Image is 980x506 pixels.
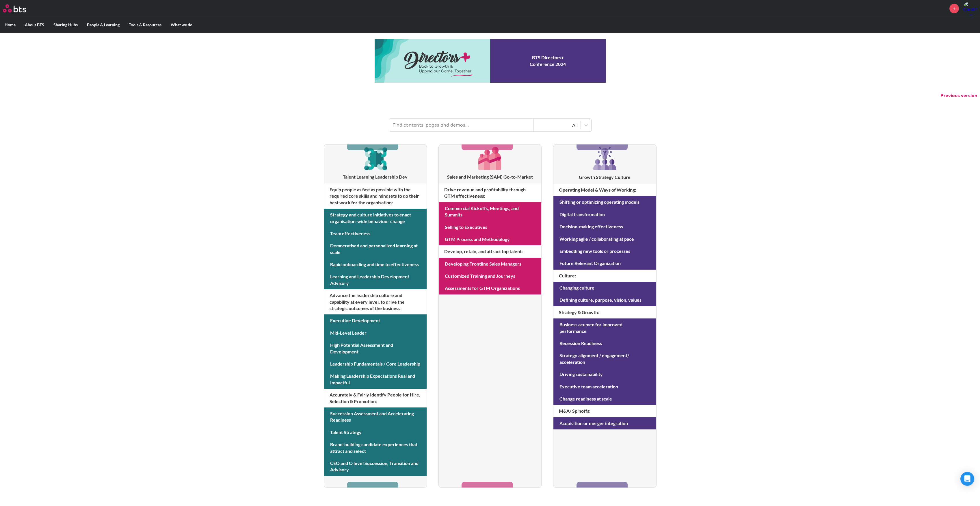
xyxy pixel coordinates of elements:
[553,270,656,282] h4: Culture :
[439,245,541,257] h4: Develop, retain, and attract top talent :
[439,184,541,202] h4: Drive revenue and profitability through GTM effectiveness :
[963,1,977,15] a: Profile
[940,92,977,99] button: Previous version
[389,119,533,131] input: Find contents, pages and demos...
[20,17,49,32] label: About BTS
[3,4,26,12] img: BTS Logo
[324,184,427,209] h4: Equip people as fast as possible with the required core skills and mindsets to do their best work...
[553,405,656,417] h4: M&A/ Spinoffs :
[536,122,578,128] div: All
[324,289,427,314] h4: Advance the leadership culture and capability at every level, to drive the strategic outcomes of ...
[553,184,656,196] h4: Operating Model & Ways of Working :
[375,39,606,83] a: Conference 2024
[476,144,504,172] img: [object Object]
[124,17,166,32] label: Tools & Resources
[166,17,197,32] label: What we do
[324,389,427,407] h4: Accurately & Fairly Identify People for Hire, Selection & Promotion :
[949,4,959,13] a: +
[591,144,619,172] img: [object Object]
[362,144,389,172] img: [object Object]
[3,4,37,12] a: Go home
[324,174,427,180] h3: Talent Learning Leadership Dev
[963,1,977,15] img: Carolina Sevilla
[553,174,656,180] h3: Growth Strategy Culture
[960,472,974,486] div: Open Intercom Messenger
[553,306,656,318] h4: Strategy & Growth :
[49,17,82,32] label: Sharing Hubs
[439,174,541,180] h3: Sales and Marketing (SAM) Go-to-Market
[82,17,124,32] label: People & Learning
